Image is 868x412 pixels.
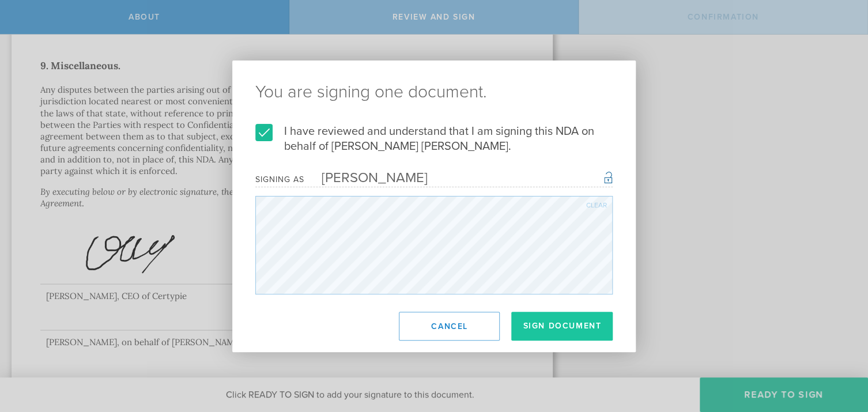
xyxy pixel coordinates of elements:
button: Cancel [399,312,500,341]
label: I have reviewed and understand that I am signing this NDA on behalf of [PERSON_NAME] [PERSON_NAME]. [255,124,613,154]
div: [PERSON_NAME] [304,169,428,186]
ng-pluralize: You are signing one document. [255,84,613,101]
div: Signing as [255,175,304,184]
button: Sign Document [511,312,613,341]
